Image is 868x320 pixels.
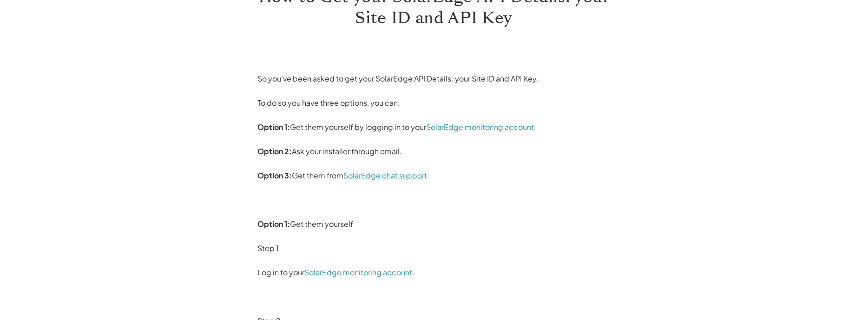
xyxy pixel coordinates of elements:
strong: Option 3: [257,170,292,180]
p: Get them from . [257,168,611,183]
p: To do so you have three options, you can: [257,95,611,110]
strong: Option 2: [257,146,292,156]
a: SolarEdge monitoring account [426,122,534,132]
strong: Option 1: [257,219,290,229]
p: Get them yourself [257,217,611,231]
a: SolarEdge monitoring account [304,267,412,277]
p: Step 1 [257,241,611,256]
strong: Option 1: [257,122,290,132]
p: Log in to your . [257,265,611,280]
a: SolarEdge chat support [343,170,427,180]
p: Ask your installer through email. [257,144,611,159]
p: So you’ve been asked to get your SolarEdge API Details: your Site ID and API Key. [257,71,611,86]
p: Get them yourself by logging in to your . [257,120,611,135]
